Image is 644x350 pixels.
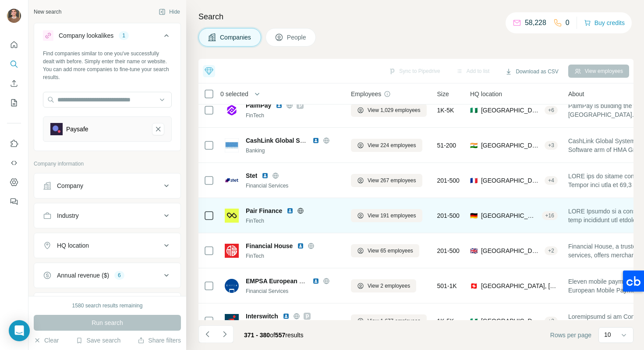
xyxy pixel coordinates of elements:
span: HQ location [470,90,502,98]
img: LinkedIn logo [283,313,290,320]
button: Navigate to next page [216,325,234,343]
button: HQ location [34,235,180,256]
button: View 65 employees [351,244,419,257]
div: 6 [114,271,124,279]
span: EMPSA European Mobile Payment Systems Association [246,278,409,285]
div: + 2 [545,247,558,255]
span: of [270,332,275,339]
button: Company lookalikes1 [34,25,180,50]
span: 🇩🇪 [470,211,478,220]
span: 🇨🇭 [470,281,478,290]
img: Logo of Stet [225,173,239,188]
button: View 267 employees [351,174,422,187]
span: 🇬🇧 [470,246,478,255]
img: Logo of PalmPay [225,103,239,117]
span: 51-200 [437,141,456,150]
p: 0 [566,18,570,28]
span: View 267 employees [368,177,416,184]
button: Use Surfe on LinkedIn [7,136,21,152]
div: Financial Services [246,287,340,295]
span: View 224 employees [368,141,416,149]
button: Company [34,175,180,196]
img: LinkedIn logo [312,137,319,144]
span: View 1,029 employees [368,106,421,114]
button: Use Surfe API [7,155,21,171]
span: 0 selected [220,90,248,98]
span: Pair Finance [246,206,282,215]
button: View 1,029 employees [351,104,427,117]
button: Enrich CSV [7,76,21,91]
div: Company [57,181,83,190]
span: 1K-5K [437,106,454,115]
div: + 3 [545,141,558,149]
span: Companies [220,33,252,42]
div: + 4 [545,177,558,184]
div: FinTech [246,252,340,260]
p: 58,228 [525,18,546,28]
button: Industry [34,205,180,226]
button: View 224 employees [351,139,422,152]
span: View 2 employees [368,282,410,290]
button: Share filters [138,336,181,345]
button: View 2 employees [351,279,416,292]
img: Logo of Financial House [225,244,239,258]
div: + 6 [545,106,558,114]
span: 201-500 [437,176,460,185]
button: Dashboard [7,174,21,190]
button: Quick start [7,37,21,53]
div: Financial Services [246,182,340,190]
button: Download as CSV [499,65,564,78]
div: 1 [119,32,129,40]
div: 1580 search results remaining [72,302,143,310]
div: Industry [57,211,79,220]
span: Rows per page [550,331,591,339]
div: Company lookalikes [59,31,113,40]
div: HQ location [57,241,89,250]
div: FinTech [246,217,340,225]
button: Paysafe-remove-button [152,123,164,135]
span: [GEOGRAPHIC_DATA], [GEOGRAPHIC_DATA] [481,141,541,150]
button: My lists [7,95,21,111]
div: Open Intercom Messenger [9,320,30,341]
span: Stet [246,171,257,180]
button: Navigate to previous page [198,325,216,343]
button: Save search [76,336,120,345]
img: Avatar [7,9,21,23]
div: Find companies similar to one you've successfully dealt with before. Simply enter their name or w... [43,50,172,81]
button: Buy credits [584,17,625,29]
span: [GEOGRAPHIC_DATA], [GEOGRAPHIC_DATA] [481,246,541,255]
img: Logo of EMPSA European Mobile Payment Systems Association [225,279,239,293]
span: People [287,33,307,42]
span: View 191 employees [368,212,416,220]
span: 🇳🇬 [470,106,478,115]
span: 🇮🇳 [470,141,478,150]
img: LinkedIn logo [262,172,269,179]
img: Logo of CashLink Global Systems A HMA Group Company [225,138,239,152]
div: + 3 [545,317,558,325]
img: Logo of Interswitch [225,314,239,328]
img: LinkedIn logo [297,242,304,249]
div: New search [34,8,61,16]
span: Employees [351,90,381,98]
button: Clear [34,336,59,345]
span: 501-1K [437,281,457,290]
span: Size [437,90,449,98]
span: 371 - 380 [244,332,270,339]
img: Paysafe-logo [50,123,63,135]
div: Banking [246,147,340,155]
span: 201-500 [437,211,460,220]
img: LinkedIn logo [287,207,294,214]
button: Annual revenue ($)6 [34,265,180,286]
span: Interswitch [246,312,278,321]
div: Paysafe [66,125,88,134]
button: View 1,677 employees [351,314,427,328]
div: Annual revenue ($) [57,271,109,280]
img: LinkedIn logo [312,278,319,285]
img: Logo of Pair Finance [225,209,239,223]
p: 10 [604,330,611,339]
span: [GEOGRAPHIC_DATA], [GEOGRAPHIC_DATA] [481,211,538,220]
div: + 16 [542,212,558,220]
span: CashLink Global Systems A HMA Group Company [246,137,392,144]
button: Employees (size)9 [34,295,180,316]
span: About [568,90,584,98]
